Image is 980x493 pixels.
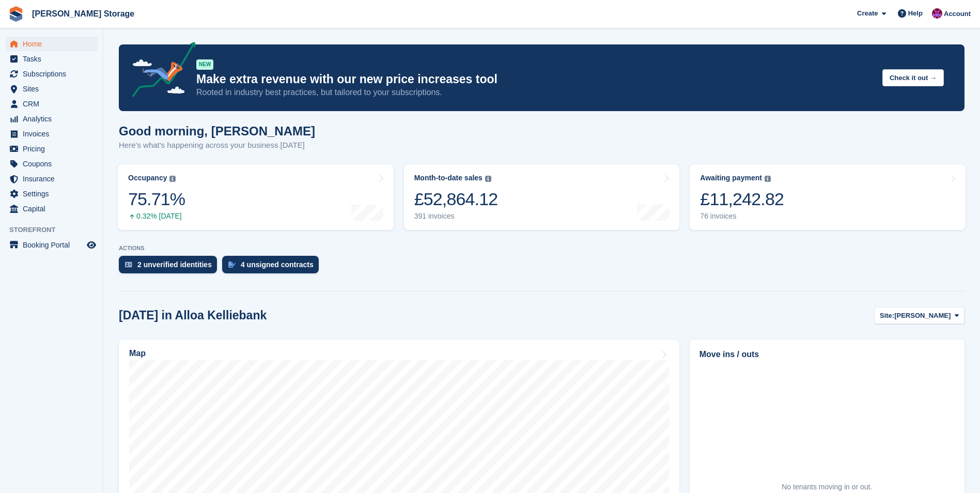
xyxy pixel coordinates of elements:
[414,189,498,210] div: £52,864.12
[169,176,176,182] img: icon-info-grey-7440780725fd019a000dd9b08b2336e03edf1995a4989e88bcd33f0948082b44.svg
[23,187,85,201] span: Settings
[5,112,98,126] a: menu
[5,172,98,186] a: menu
[137,260,212,269] div: 2 unverified identities
[404,164,680,230] a: Month-to-date sales £52,864.12 391 invoices
[5,202,98,216] a: menu
[28,5,138,22] a: [PERSON_NAME] Storage
[700,189,784,210] div: £11,242.82
[196,59,213,70] div: NEW
[118,164,394,230] a: Occupancy 75.71% 0.32% [DATE]
[5,52,98,66] a: menu
[857,8,878,19] span: Create
[128,174,167,182] div: Occupancy
[700,174,762,182] div: Awaiting payment
[128,189,185,210] div: 75.71%
[119,256,222,279] a: 2 unverified identities
[5,67,98,81] a: menu
[23,97,85,111] span: CRM
[196,72,874,87] p: Make extra revenue with our new price increases tool
[8,6,24,22] img: stora-icon-8386f47178a22dfd0bd8f6a31ec36ba5ce8667c1dd55bd0f319d3a0aa187defe.svg
[932,8,942,19] img: Audra Whitelaw
[23,37,85,51] span: Home
[690,164,966,230] a: Awaiting payment £11,242.82 76 invoices
[5,97,98,111] a: menu
[123,42,196,101] img: price-adjustments-announcement-icon-8257ccfd72463d97f412b2fc003d46551f7dbcb40ab6d574587a9cd5c0d94...
[23,172,85,186] span: Insurance
[414,174,483,182] div: Month-to-date sales
[894,311,951,321] span: [PERSON_NAME]
[23,142,85,156] span: Pricing
[119,124,315,138] h1: Good morning, [PERSON_NAME]
[5,82,98,96] a: menu
[85,239,98,251] a: Preview store
[23,112,85,126] span: Analytics
[119,245,965,252] p: ACTIONS
[128,212,185,221] div: 0.32% [DATE]
[9,225,103,235] span: Storefront
[119,309,267,322] h2: [DATE] in Alloa Kelliebank
[944,9,971,19] span: Account
[23,52,85,66] span: Tasks
[5,142,98,156] a: menu
[129,349,146,358] h2: Map
[125,261,132,268] img: verify_identity-adf6edd0f0f0b5bbfe63781bf79b02c33cf7c696d77639b501bdc392416b5a36.svg
[908,8,923,19] span: Help
[699,348,955,361] h2: Move ins / outs
[222,256,324,279] a: 4 unsigned contracts
[782,482,872,492] div: No tenants moving in or out.
[119,140,315,151] p: Here's what's happening across your business [DATE]
[485,176,491,182] img: icon-info-grey-7440780725fd019a000dd9b08b2336e03edf1995a4989e88bcd33f0948082b44.svg
[5,238,98,252] a: menu
[23,202,85,216] span: Capital
[880,311,894,321] span: Site:
[241,260,314,269] div: 4 unsigned contracts
[414,212,498,221] div: 391 invoices
[23,67,85,81] span: Subscriptions
[700,212,784,221] div: 76 invoices
[765,176,771,182] img: icon-info-grey-7440780725fd019a000dd9b08b2336e03edf1995a4989e88bcd33f0948082b44.svg
[23,82,85,96] span: Sites
[5,157,98,171] a: menu
[5,127,98,141] a: menu
[874,307,965,324] button: Site: [PERSON_NAME]
[23,127,85,141] span: Invoices
[5,187,98,201] a: menu
[882,69,944,86] button: Check it out →
[228,261,236,268] img: contract_signature_icon-13c848040528278c33f63329250d36e43548de30e8caae1d1a13099fd9432cc5.svg
[23,238,85,252] span: Booking Portal
[196,87,874,98] p: Rooted in industry best practices, but tailored to your subscriptions.
[23,157,85,171] span: Coupons
[5,37,98,51] a: menu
